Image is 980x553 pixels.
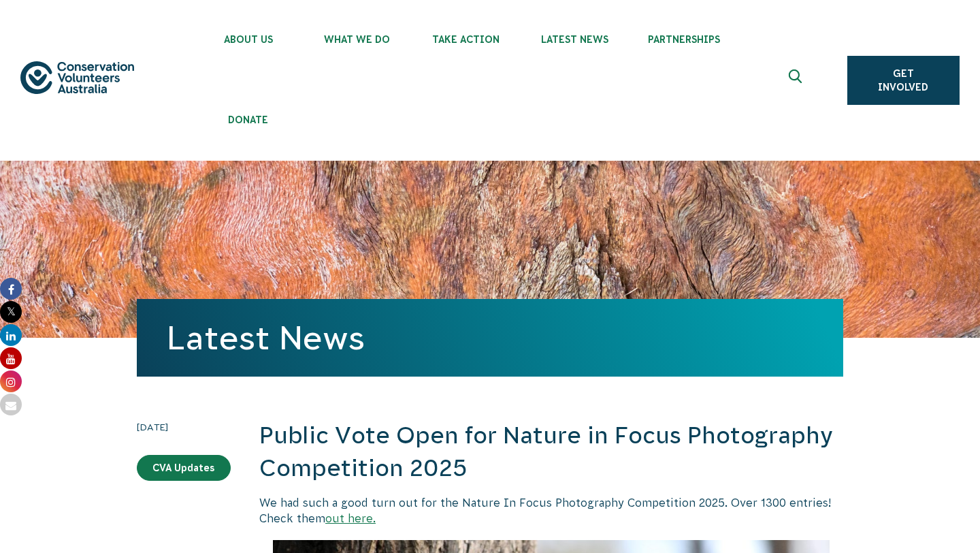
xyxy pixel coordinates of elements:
[847,56,960,105] a: Get Involved
[303,34,412,45] span: What We Do
[137,420,231,434] time: [DATE]
[259,420,843,484] h2: Public Vote Open for Nature in Focus Photography Competition 2025
[167,319,365,356] a: Latest News
[781,64,813,97] button: Expand search box Close search box
[325,512,376,524] a: out here.
[630,34,738,45] span: Partnerships
[194,34,303,45] span: About Us
[194,114,303,125] span: Donate
[412,34,521,45] span: Take Action
[20,61,134,95] img: logo.svg
[521,34,630,45] span: Latest News
[259,495,843,526] p: We had such a good turn out for the Nature In Focus Photography Competition 2025. Over 1300 entri...
[788,69,805,91] span: Expand search box
[137,455,231,481] a: CVA Updates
